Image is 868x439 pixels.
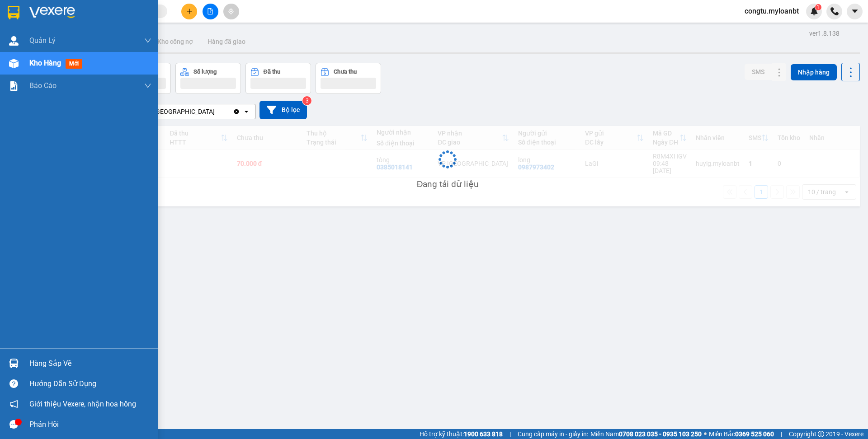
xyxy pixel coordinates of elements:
[590,429,702,439] span: Miền Nam
[259,101,307,119] button: Bộ lọc
[66,59,82,69] span: mới
[810,7,818,15] img: icon-new-feature
[29,357,151,370] div: Hàng sắp về
[203,4,218,19] button: file-add
[29,418,151,431] div: Phản hồi
[29,80,57,91] span: Báo cáo
[704,432,707,436] span: ⚪️
[781,429,782,439] span: |
[223,4,239,19] button: aim
[302,96,311,105] sup: 3
[420,429,503,439] span: Hỗ trợ kỹ thuật:
[9,36,19,46] img: warehouse-icon
[144,82,151,89] span: down
[816,4,820,10] span: 1
[316,63,381,94] button: Chưa thu
[193,69,217,75] div: Số lượng
[851,7,859,15] span: caret-down
[144,37,151,44] span: down
[809,28,840,38] div: ver 1.8.138
[207,8,213,14] span: file-add
[200,31,253,52] button: Hàng đã giao
[509,429,511,439] span: |
[9,420,18,429] span: message
[29,377,151,391] div: Hướng dẫn sử dụng
[818,431,824,437] span: copyright
[9,81,19,91] img: solution-icon
[417,177,479,191] div: Đang tải dữ liệu
[29,59,61,67] span: Kho hàng
[737,5,806,17] span: congtu.myloanbt
[815,4,821,10] sup: 1
[228,8,234,14] span: aim
[334,69,357,75] div: Chưa thu
[745,64,772,80] button: SMS
[245,63,311,94] button: Đã thu
[29,398,136,410] span: Giới thiệu Vexere, nhận hoa hồng
[9,400,18,408] span: notification
[830,7,839,15] img: phone-icon
[709,429,774,439] span: Miền Bắc
[9,379,18,388] span: question-circle
[791,64,837,80] button: Nhập hàng
[216,107,217,116] input: Selected VP Thủ Đức.
[144,107,215,116] div: VP [GEOGRAPHIC_DATA]
[150,31,200,52] button: Kho công nợ
[619,430,702,438] strong: 0708 023 035 - 0935 103 250
[9,59,19,68] img: warehouse-icon
[29,35,56,46] span: Quản Lý
[464,430,503,438] strong: 1900 633 818
[233,108,240,115] svg: Clear value
[8,6,19,19] img: logo-vxr
[847,4,863,19] button: caret-down
[264,69,280,75] div: Đã thu
[518,429,588,439] span: Cung cấp máy in - giấy in:
[243,108,250,115] svg: open
[181,4,197,19] button: plus
[186,8,193,14] span: plus
[735,430,774,438] strong: 0369 525 060
[9,359,19,368] img: warehouse-icon
[175,63,241,94] button: Số lượng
